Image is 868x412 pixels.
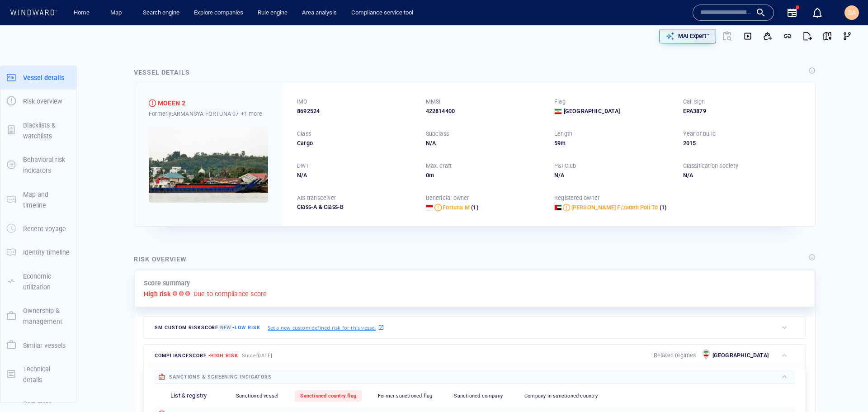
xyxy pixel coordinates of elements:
[830,371,861,405] iframe: Chat
[210,353,238,359] span: High risk
[297,171,415,180] div: N/A
[0,369,76,378] a: Technical details
[0,183,76,218] button: Map and timeline
[0,299,76,334] button: Ownership & management
[554,98,566,106] p: Flag
[297,162,309,170] p: DWT
[454,393,503,399] span: Sanctioned company
[149,109,268,118] div: Formerly: ARMANSYA FORTUNA 07
[139,5,183,21] a: Search engine
[554,130,572,138] p: Length
[0,248,76,256] a: Identity timeline
[470,204,478,212] span: (1)
[170,392,207,400] p: List & registry
[571,204,667,212] a: [PERSON_NAME] F/zadeh Poli Td (1)
[23,72,64,83] p: Vessel details
[429,172,434,179] span: m
[843,4,861,22] button: SA
[837,26,857,46] button: Visual Link Analysis
[23,96,62,107] p: Risk overview
[426,130,449,138] p: Subclass
[155,324,260,331] span: SM Custom risk score -
[149,126,268,203] img: 590a6138cf94b6732f4a3e7e_0
[297,139,415,147] div: Cargo
[443,204,478,212] a: Fortuna M (1)
[254,5,291,21] button: Rule engine
[190,5,247,21] button: Explore companies
[0,277,76,285] a: Economic utilization
[554,140,561,147] span: 59
[23,154,70,176] p: Behavioral risk indicators
[654,351,696,360] p: Related regimes
[683,98,705,106] p: Call sign
[268,322,384,332] a: Set a new custom defined risk for this vessel
[23,223,66,234] p: Recent voyage
[23,247,70,258] p: Identity timeline
[0,148,76,183] button: Behavioral risk indicators
[144,278,190,289] p: Score summary
[561,140,566,147] span: m
[169,374,272,380] span: sanctions & screening indicators
[0,97,76,105] a: Risk overview
[778,26,797,46] button: Get link
[554,194,599,202] p: Registered owner
[443,204,470,211] span: Fortuna M
[298,5,340,21] a: Area analysis
[23,340,66,351] p: Similar vessels
[0,265,76,299] button: Economic utilization
[817,26,837,46] button: View on map
[317,204,344,210] span: Class-B
[134,67,190,78] div: Vessel details
[218,324,232,331] span: New
[564,107,620,115] span: [GEOGRAPHIC_DATA]
[67,5,96,21] button: Home
[524,393,598,399] span: Company in sanctioned country
[426,194,469,202] p: Beneficial owner
[70,5,93,21] a: Home
[683,162,738,170] p: Classification society
[797,26,817,46] button: Export report
[319,204,322,210] span: &
[0,66,76,90] button: Vessel details
[297,98,308,106] p: IMO
[554,162,576,170] p: P&I Club
[158,98,185,109] div: MOEEN 2
[297,107,320,115] span: 8692524
[0,224,76,233] a: Recent voyage
[426,162,452,170] p: Max. draft
[0,126,76,134] a: Blacklists & watchlists
[23,364,70,386] p: Technical details
[297,194,336,202] p: AIS transceiver
[0,357,76,392] button: Technical details
[712,351,769,360] p: [GEOGRAPHIC_DATA]
[554,171,672,180] div: N/A
[23,271,70,293] p: Economic utilization
[268,324,376,331] p: Set a new custom defined risk for this vessel
[0,73,76,81] a: Vessel details
[426,98,441,106] p: MMSI
[0,334,76,357] button: Similar vessels
[0,90,76,113] button: Risk overview
[149,99,156,107] div: High risk
[300,393,356,399] span: Sanctioned country flag
[235,325,260,331] span: Low risk
[378,393,432,399] span: Former sanctioned flag
[297,130,311,138] p: Class
[23,120,70,142] p: Blacklists & watchlists
[348,5,417,21] a: Compliance service tool
[426,139,544,147] div: N/A
[0,161,76,169] a: Behavioral risk indicators
[658,204,666,212] span: (1)
[0,341,76,349] a: Similar vessels
[0,312,76,320] a: Ownership & management
[0,217,76,241] button: Recent voyage
[0,114,76,148] button: Blacklists & watchlists
[241,109,262,118] p: +1 more
[683,107,801,115] div: EPA3879
[23,189,70,211] p: Map and timeline
[297,204,317,210] span: Class-A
